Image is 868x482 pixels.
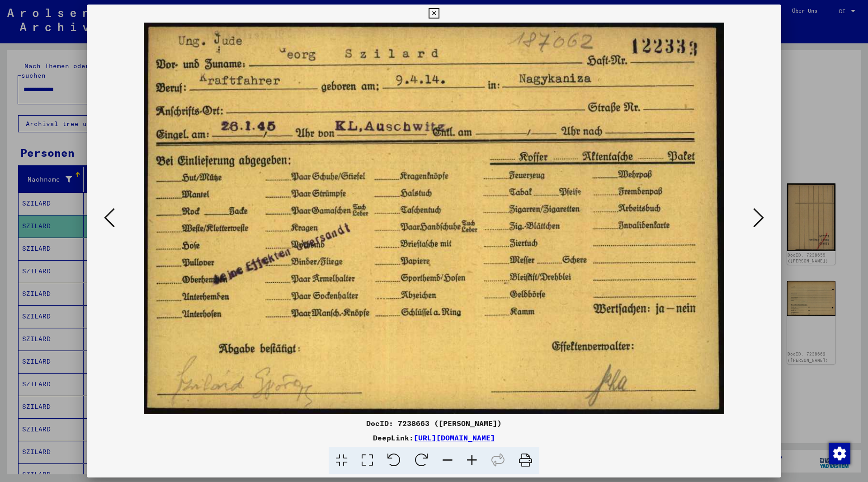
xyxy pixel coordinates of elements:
[87,418,781,429] div: DocID: 7238663 ([PERSON_NAME])
[118,23,750,414] img: 001.jpg
[829,443,850,464] img: Zustimmung ändern
[828,442,850,464] div: Zustimmung ändern
[87,432,781,443] div: DeepLink:
[414,433,495,442] a: [URL][DOMAIN_NAME]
